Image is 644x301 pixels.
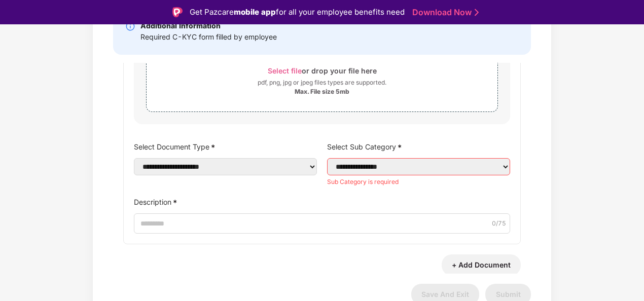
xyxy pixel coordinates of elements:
span: Submit [496,290,521,298]
b: Additional Information [140,21,221,30]
label: Description [134,195,510,209]
span: Select file [268,66,302,75]
div: or drop your file here [268,64,377,78]
span: Save And Exit [421,290,469,298]
a: Download Now [412,7,476,18]
img: Logo [172,7,183,17]
img: svg+xml;base64,PHN2ZyBpZD0iSW5mby0yMHgyMCIgeG1sbnM9Imh0dHA6Ly93d3cudzMub3JnLzIwMDAvc3ZnIiB3aWR0aD... [125,21,135,31]
label: Select Sub Category [327,139,510,154]
div: Get Pazcare for all your employee benefits need [190,6,405,18]
img: Stroke [475,7,479,18]
strong: mobile app [234,7,276,17]
label: Select Document Type [134,139,317,154]
button: + Add Document [442,254,521,276]
div: Sub Category is required [327,177,510,187]
div: pdf, png, jpg or jpeg files types are supported. [258,78,386,88]
span: Select fileor drop your file herepdf, png, jpg or jpeg files types are supported.Max. File size 5mb [147,56,497,104]
div: Required C-KYC form filled by employee [140,31,277,43]
span: 0 /75 [492,219,506,229]
div: Max. File size 5mb [295,88,349,96]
